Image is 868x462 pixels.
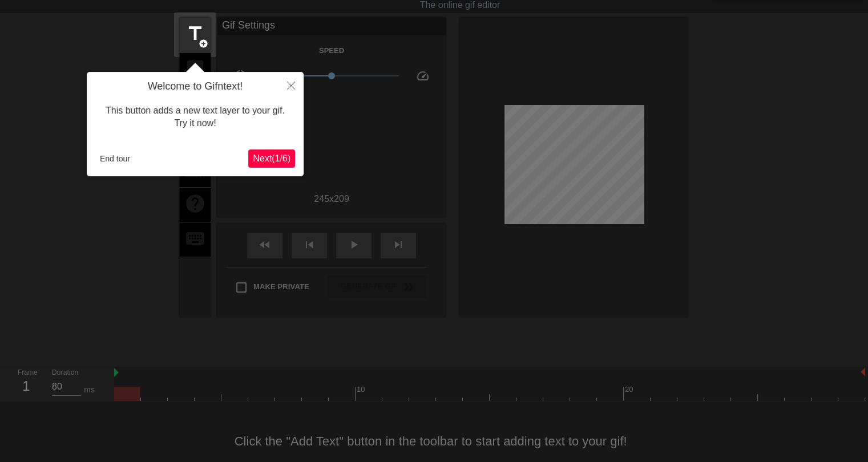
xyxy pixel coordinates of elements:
h4: Welcome to Gifntext! [95,80,295,93]
button: Close [278,72,304,98]
span: Next ( 1 / 6 ) [253,153,290,163]
div: This button adds a new text layer to your gif. Try it now! [95,93,295,141]
button: Next [248,149,295,168]
button: End tour [95,150,135,167]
